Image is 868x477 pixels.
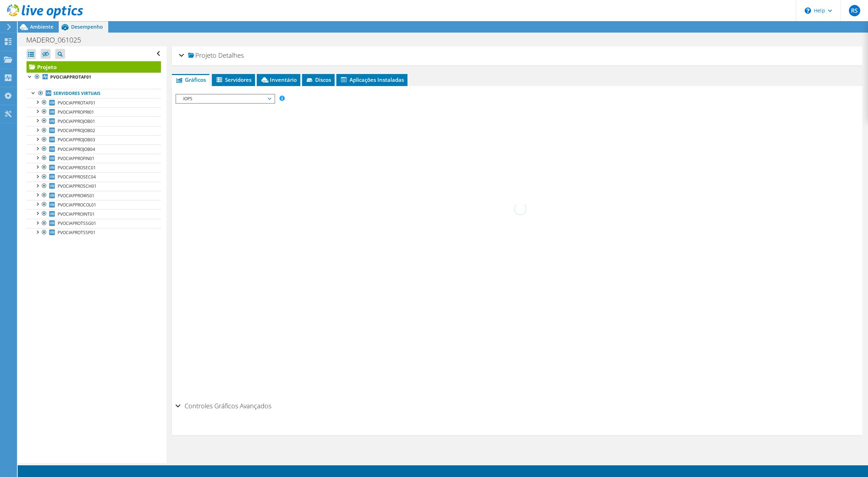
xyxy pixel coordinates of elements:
[188,52,216,59] span: Projeto
[218,51,244,59] span: Detalhes
[27,135,161,144] a: PVOCIAPPROJOB03
[260,76,297,83] span: Inventário
[58,137,95,143] span: PVOCIAPPROJOB03
[27,172,161,182] a: PVOCIAPPROSEC04
[27,163,161,172] a: PVOCIAPPROSEC01
[23,36,92,44] h1: MADERO_061025
[27,61,161,73] a: Projeto
[27,182,161,191] a: PVOCIAPPROSCH01
[27,144,161,154] a: PVOCIAPPROJOB04
[27,126,161,135] a: PVOCIAPPROJOB02
[180,95,271,103] span: IOPS
[27,228,161,237] a: PVOCIAPROTSSP01
[27,73,161,82] a: PVOCIAPPROTAF01
[27,209,161,218] a: PVOCIAPPROINT01
[30,23,53,30] span: Ambiente
[58,202,96,208] span: PVOCIAPPROCOL01
[27,154,161,163] a: PVOCIAPPROFIN01
[58,127,95,134] span: PVOCIAPPROJOB02
[27,191,161,200] a: PVOCIAPPROWS01
[71,23,103,30] span: Desempenho
[58,174,96,180] span: PVOCIAPPROSEC04
[58,100,96,106] span: PVOCIAPPROTAF01
[58,109,94,115] span: PVOCIAPPROPRI01
[340,76,404,83] span: Aplicações Instaladas
[27,89,161,98] a: Servidores virtuais
[58,118,95,124] span: PVOCIAPPROJOB01
[58,183,97,189] span: PVOCIAPPROSCH01
[58,155,94,161] span: PVOCIAPPROFIN01
[50,74,91,80] b: PVOCIAPPROTAF01
[306,76,331,83] span: Discos
[58,211,95,217] span: PVOCIAPPROINT01
[849,5,860,16] span: RS
[58,229,96,235] span: PVOCIAPROTSSP01
[27,98,161,107] a: PVOCIAPPROTAF01
[805,7,811,14] svg: \n
[215,76,251,83] span: Servidores
[27,117,161,126] a: PVOCIAPPROJOB01
[175,399,271,413] h2: Controles Gráficos Avançados
[58,165,96,171] span: PVOCIAPPROSEC01
[58,146,95,152] span: PVOCIAPPROJOB04
[27,107,161,117] a: PVOCIAPPROPRI01
[58,220,96,226] span: PVOCIAPROTSSG01
[27,200,161,209] a: PVOCIAPPROCOL01
[175,76,206,83] span: Gráficos
[58,193,94,199] span: PVOCIAPPROWS01
[27,219,161,228] a: PVOCIAPROTSSG01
